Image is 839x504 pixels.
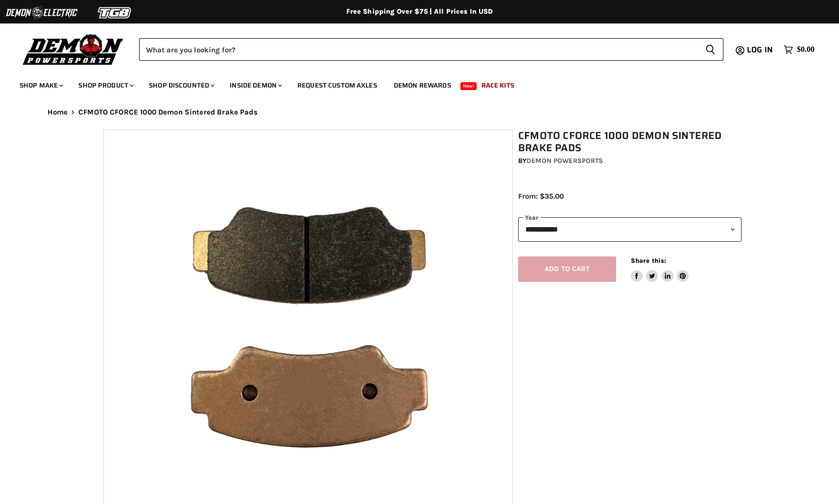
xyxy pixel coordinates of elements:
a: Inside Demon [222,75,288,95]
span: Log in [747,44,773,56]
span: From: $35.00 [518,192,564,201]
span: CFMOTO CFORCE 1000 Demon Sintered Brake Pads [78,108,258,116]
form: Product [139,38,723,61]
a: $0.00 [779,43,819,57]
span: New! [460,82,477,90]
img: TGB Logo 2 [78,3,152,22]
select: year [518,217,742,241]
img: Demon Electric Logo 2 [5,3,78,22]
a: Shop Discounted [142,75,220,95]
a: Demon Rewards [386,75,458,95]
aside: Share this: [631,256,689,282]
ul: Main menu [12,71,812,95]
a: Request Custom Axles [290,75,384,95]
input: Search [139,38,697,61]
div: by [518,156,742,166]
h1: CFMOTO CFORCE 1000 Demon Sintered Brake Pads [518,130,742,154]
nav: Breadcrumbs [28,108,812,116]
span: $0.00 [797,45,815,54]
img: Demon Powersports [20,32,127,67]
a: Home [48,108,68,116]
span: Share this: [631,257,666,264]
button: Search [697,38,723,61]
a: Race Kits [474,75,522,95]
a: Shop Make [12,75,69,95]
a: Log in [743,46,779,54]
div: Free Shipping Over $75 | All Prices In USD [28,7,812,16]
a: Shop Product [71,75,140,95]
a: Demon Powersports [527,157,603,165]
